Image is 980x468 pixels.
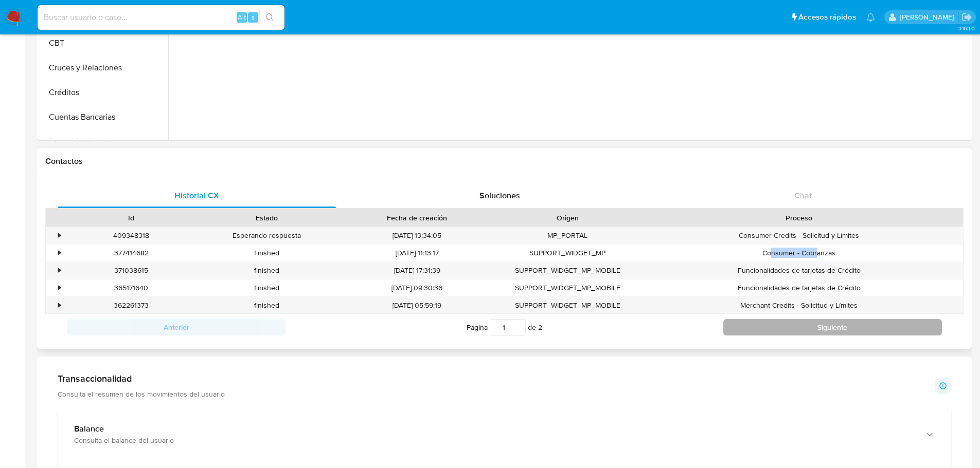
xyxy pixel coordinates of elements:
div: [DATE] 11:13:17 [334,245,500,261]
button: search-icon [259,10,280,25]
button: Cruces y Relaciones [40,55,168,80]
div: finished [199,279,334,296]
div: MP_PORTAL [500,227,635,244]
span: Página de [467,319,542,335]
div: 365171640 [64,279,199,296]
div: [DATE] 17:31:39 [334,262,500,279]
span: s [252,12,255,22]
button: Anterior [67,319,286,335]
div: Id [71,213,192,223]
div: 409348318 [64,227,199,244]
div: finished [199,245,334,261]
div: [DATE] 05:59:19 [334,297,500,314]
div: • [58,301,61,310]
span: Historial CX [174,190,219,201]
button: Créditos [40,80,168,105]
div: Origen [507,213,628,223]
div: • [58,283,61,293]
input: Buscar usuario o caso... [38,11,284,24]
a: Notificaciones [866,13,875,22]
span: 2 [538,322,542,332]
button: Siguiente [723,319,942,335]
div: SUPPORT_WIDGET_MP_MOBILE [500,297,635,314]
div: Funcionalidades de tarjetas de Crédito [635,279,963,296]
div: Funcionalidades de tarjetas de Crédito [635,262,963,279]
h1: Contactos [45,156,964,166]
p: stephanie.sraciazek@mercadolibre.com [900,12,958,22]
div: 377414682 [64,245,199,261]
div: • [58,231,61,240]
button: Cuentas Bancarias [40,105,168,129]
div: 371038615 [64,262,199,279]
div: [DATE] 09:30:36 [334,279,500,296]
span: Chat [794,190,812,201]
div: Consumer Credits - Solicitud y Límites [635,227,963,244]
button: Datos Modificados [40,129,168,154]
div: [DATE] 13:34:05 [334,227,500,244]
span: Alt [238,12,246,22]
div: finished [199,262,334,279]
a: Salir [961,12,972,23]
div: SUPPORT_WIDGET_MP_MOBILE [500,262,635,279]
span: 3.163.0 [958,24,975,32]
div: Estado [206,213,327,223]
div: Merchant Credits - Solicitud y Límites [635,297,963,314]
span: Accesos rápidos [798,12,856,23]
div: SUPPORT_WIDGET_MP [500,245,635,261]
div: • [58,266,61,275]
div: Consumer - Cobranzas [635,245,963,261]
div: Fecha de creación [342,213,493,223]
button: CBT [40,31,168,55]
div: • [58,248,61,258]
div: SUPPORT_WIDGET_MP_MOBILE [500,279,635,296]
span: Soluciones [479,190,520,201]
div: 362261373 [64,297,199,314]
div: Proceso [643,213,956,223]
div: finished [199,297,334,314]
div: Esperando respuesta [199,227,334,244]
